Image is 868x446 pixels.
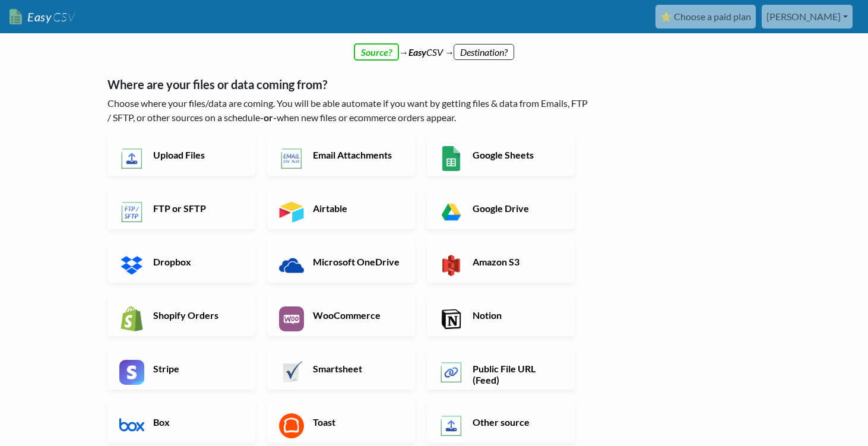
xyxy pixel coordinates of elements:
h6: Airtable [310,203,403,214]
a: Smartsheet [267,348,415,390]
h6: Box [150,416,243,428]
a: Public File URL (Feed) [427,348,575,390]
a: Amazon S3 [427,241,575,283]
a: Airtable [267,188,415,229]
img: Email New CSV or XLSX File App & API [279,146,304,171]
h6: Shopify Orders [150,309,243,321]
h6: Smartsheet [310,363,403,374]
a: Microsoft OneDrive [267,241,415,283]
h6: Amazon S3 [470,256,563,267]
h6: Public File URL (Feed) [470,363,563,385]
img: Other Source App & API [439,413,464,438]
p: Choose where your files/data are coming. You will be able automate if you want by getting files &... [107,96,591,125]
a: Toast [267,401,415,443]
a: Notion [427,295,575,336]
a: FTP or SFTP [107,188,255,229]
a: WooCommerce [267,295,415,336]
a: ⭐ Choose a paid plan [655,5,756,29]
img: Toast App & API [279,413,304,438]
a: [PERSON_NAME] [762,5,853,29]
a: Box [107,401,255,443]
img: Box App & API [119,413,144,438]
a: Dropbox [107,241,255,283]
h6: Email Attachments [310,149,403,160]
a: Google Sheets [427,134,575,176]
a: Google Drive [427,188,575,229]
img: Google Drive App & API [439,200,464,224]
h6: Dropbox [150,256,243,267]
h6: Google Drive [470,203,563,214]
img: Shopify App & API [119,306,144,331]
img: Notion App & API [439,306,464,331]
h6: Stripe [150,363,243,374]
a: Shopify Orders [107,295,255,336]
img: Smartsheet App & API [279,360,304,385]
img: FTP or SFTP App & API [119,200,144,224]
h6: Other source [470,416,563,428]
a: Other source [427,401,575,443]
img: Upload Files App & API [119,146,144,171]
a: EasyCSV [9,5,75,29]
h5: Where are your files or data coming from? [107,77,591,91]
a: Upload Files [107,134,255,176]
img: WooCommerce App & API [279,306,304,331]
h6: Upload Files [150,149,243,160]
img: Stripe App & API [119,360,144,385]
img: Microsoft OneDrive App & API [279,253,304,278]
h6: Toast [310,416,403,428]
a: Stripe [107,348,255,390]
h6: WooCommerce [310,309,403,321]
img: Airtable App & API [279,200,304,224]
span: CSV [52,10,75,24]
h6: Notion [470,309,563,321]
img: Google Sheets App & API [439,146,464,171]
h6: Google Sheets [470,149,563,160]
b: -or- [260,112,277,123]
img: Amazon S3 App & API [439,253,464,278]
div: → CSV → [96,33,772,59]
a: Email Attachments [267,134,415,176]
img: Public File URL App & API [439,360,464,385]
img: Dropbox App & API [119,253,144,278]
h6: Microsoft OneDrive [310,256,403,267]
h6: FTP or SFTP [150,203,243,214]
